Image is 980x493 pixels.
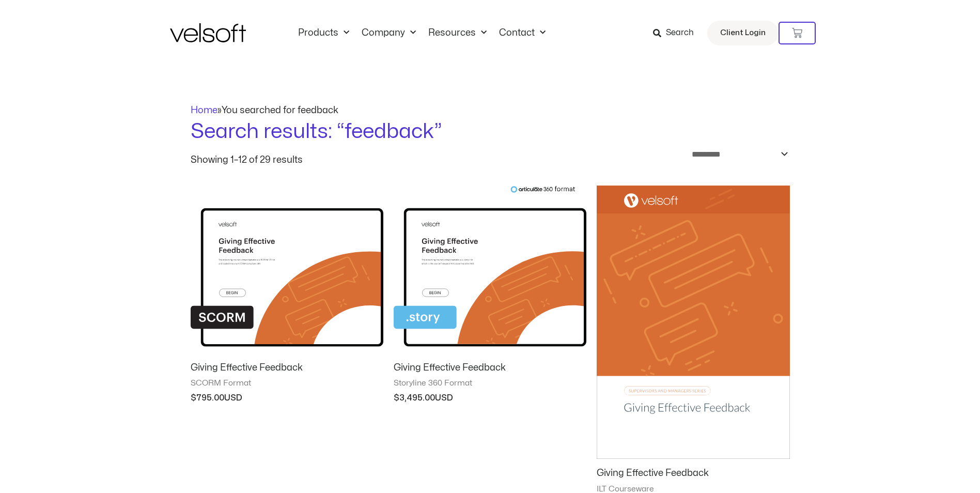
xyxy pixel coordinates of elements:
span: $ [191,394,196,402]
a: Giving Effective Feedback [394,362,586,378]
h2: Giving Effective Feedback [394,362,586,374]
a: ProductsMenu Toggle [292,27,355,39]
span: Client Login [720,26,766,40]
h1: Search results: “feedback” [191,117,790,146]
img: Velsoft Training Materials [170,23,246,42]
a: Home [191,106,217,115]
a: Giving Effective Feedback [191,362,383,378]
a: Client Login [707,21,779,45]
a: CompanyMenu Toggle [355,27,422,39]
select: Shop order [685,146,790,162]
bdi: 795.00 [191,394,224,402]
span: Search [666,26,694,40]
nav: Menu [292,27,552,39]
span: You searched for feedback [222,106,338,115]
p: Showing 1–12 of 29 results [191,156,303,165]
h2: Giving Effective Feedback [191,362,383,374]
a: Search [653,24,701,42]
span: » [191,106,338,115]
a: Giving Effective Feedback [597,467,789,484]
img: Giving Effective Feedback [394,186,586,353]
span: SCORM Format [191,378,383,389]
span: $ [394,394,399,402]
span: Storyline 360 Format [394,378,586,389]
bdi: 3,495.00 [394,394,435,402]
a: ResourcesMenu Toggle [422,27,493,39]
img: Giving Effective Feedback [191,186,383,353]
h2: Giving Effective Feedback [597,467,789,479]
a: ContactMenu Toggle [493,27,552,39]
img: Giving Effective Feedback [597,186,789,459]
